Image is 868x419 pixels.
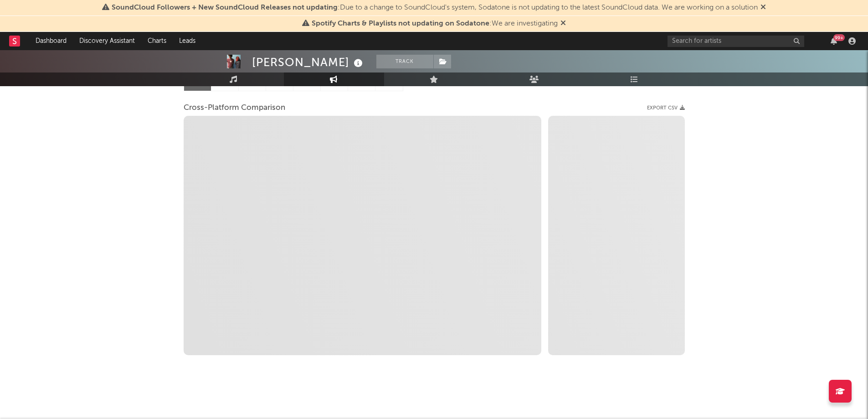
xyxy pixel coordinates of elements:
[73,32,141,50] a: Discovery Assistant
[833,34,845,41] div: 99 +
[184,103,285,114] span: Cross-Platform Comparison
[312,20,558,27] span: : We are investigating
[831,37,837,45] button: 99+
[29,32,73,50] a: Dashboard
[173,32,202,50] a: Leads
[312,20,489,27] span: Spotify Charts & Playlists not updating on Sodatone
[376,55,433,68] button: Track
[112,4,758,11] span: : Due to a change to SoundCloud's system, Sodatone is not updating to the latest SoundCloud data....
[647,105,685,111] button: Export CSV
[112,4,338,11] span: SoundCloud Followers + New SoundCloud Releases not updating
[668,36,804,47] input: Search for artists
[141,32,173,50] a: Charts
[560,20,566,27] span: Dismiss
[252,55,365,70] div: [PERSON_NAME]
[760,4,766,11] span: Dismiss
